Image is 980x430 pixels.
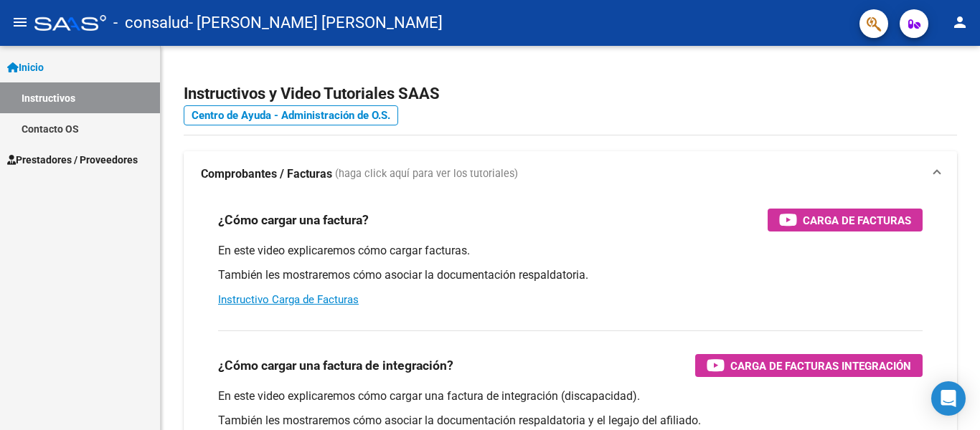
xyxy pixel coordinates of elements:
[189,7,443,39] span: - [PERSON_NAME] [PERSON_NAME]
[730,357,911,375] span: Carga de Facturas Integración
[184,151,957,197] mat-expansion-panel-header: Comprobantes / Facturas (haga click aquí para ver los tutoriales)
[7,59,44,75] span: Inicio
[931,381,966,416] div: Open Intercom Messenger
[335,166,518,182] span: (haga click aquí para ver los tutoriales)
[7,152,138,168] span: Prestadores / Proveedores
[803,211,911,229] span: Carga de Facturas
[218,243,923,259] p: En este video explicaremos cómo cargar facturas.
[201,166,332,182] strong: Comprobantes / Facturas
[218,413,923,429] p: También les mostraremos cómo asociar la documentación respaldatoria y el legajo del afiliado.
[768,209,923,231] button: Carga de Facturas
[184,105,398,125] a: Centro de Ayuda - Administración de O.S.
[218,293,359,306] a: Instructivo Carga de Facturas
[218,267,923,283] p: También les mostraremos cómo asociar la documentación respaldatoria.
[695,354,923,377] button: Carga de Facturas Integración
[11,14,29,31] mat-icon: menu
[113,7,189,39] span: - consalud
[951,14,969,31] mat-icon: person
[218,355,453,376] h3: ¿Cómo cargar una factura de integración?
[218,388,923,404] p: En este video explicaremos cómo cargar una factura de integración (discapacidad).
[218,210,369,230] h3: ¿Cómo cargar una factura?
[184,80,957,107] h2: Instructivos y Video Tutoriales SAAS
